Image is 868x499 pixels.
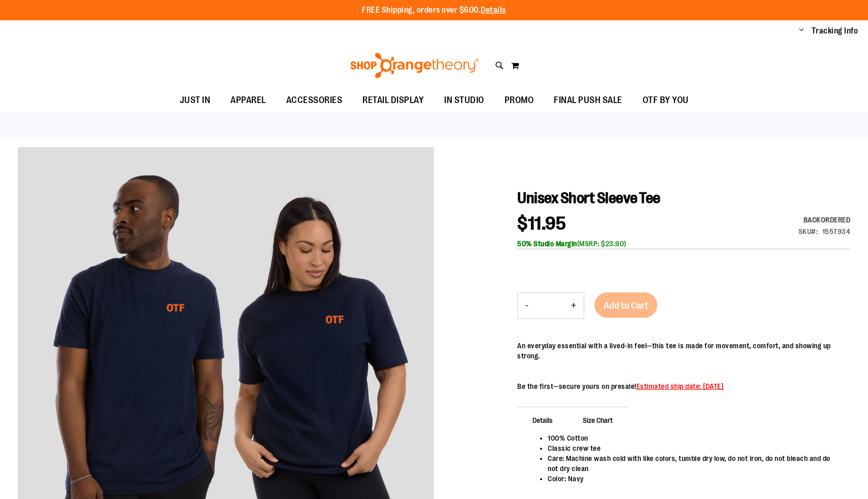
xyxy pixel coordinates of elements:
img: Shop Orangetheory [349,53,480,78]
div: (MSRP: $23.90) [517,239,850,249]
li: Classic crew tee [548,443,840,453]
li: 100% Cotton [548,433,840,443]
span: FINAL PUSH SALE [554,89,622,112]
span: IN STUDIO [444,89,484,112]
p: Be the first—secure yours on presale! [517,381,850,391]
span: $11.95 [517,213,566,234]
a: JUST IN [170,89,221,112]
span: Size Chart [567,407,628,433]
div: 1557934 [822,226,851,237]
a: Details [481,6,506,15]
span: RETAIL DISPLAY [362,89,424,112]
span: JUST IN [180,89,211,112]
p: FREE Shipping, orders over $600. [362,5,506,16]
p: An everyday essential with a lived-in feel—this tee is made for movement, comfort, and showing up... [517,341,850,361]
li: Care: Machine wash cold with like colors, tumble dry low, do not iron, do not bleach and do not d... [548,453,840,474]
span: Estimated ship date: [DATE] [637,382,724,390]
span: Details [517,407,568,433]
a: FINAL PUSH SALE [544,89,632,112]
a: Tracking Info [812,25,858,37]
a: IN STUDIO [434,89,494,112]
div: Availability [798,215,851,225]
button: Account menu [799,26,804,36]
button: Increase product quantity [563,293,584,318]
div: Backordered [798,215,851,225]
a: RETAIL DISPLAY [352,89,434,112]
a: PROMO [494,89,544,112]
b: 50% Studio Margin [517,240,577,248]
input: Product quantity [536,293,563,318]
strong: SKU [798,227,818,236]
a: ACCESSORIES [276,89,353,112]
span: OTF BY YOU [643,89,689,112]
a: OTF BY YOU [632,89,699,112]
span: ACCESSORIES [286,89,343,112]
button: Decrease product quantity [518,293,536,318]
span: Unisex Short Sleeve Tee [517,189,660,207]
span: PROMO [505,89,534,112]
span: APPAREL [230,89,266,112]
li: Color: Navy [548,474,840,484]
a: APPAREL [220,89,276,112]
